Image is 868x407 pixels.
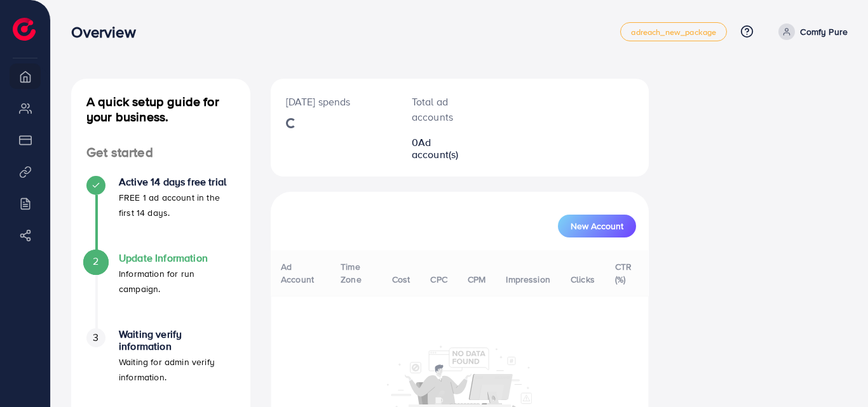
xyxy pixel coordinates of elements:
p: [DATE] spends [286,94,381,109]
p: Total ad accounts [412,94,476,124]
h4: Update Information [119,252,235,264]
span: Ad account(s) [412,135,459,161]
h4: A quick setup guide for your business. [71,94,250,124]
span: 2 [93,254,98,269]
p: Information for run campaign. [119,266,235,297]
h4: Get started [71,145,250,161]
h3: Overview [71,23,146,41]
a: Comfy Pure [773,23,848,40]
li: Active 14 days free trial [71,176,250,252]
li: Update Information [71,252,250,328]
span: New Account [571,222,623,230]
h4: Waiting verify information [119,328,235,352]
p: Comfy Pure [800,24,848,39]
img: logo [13,18,36,41]
button: New Account [558,215,636,237]
span: adreach_new_package [631,28,716,36]
p: FREE 1 ad account in the first 14 days. [119,190,235,220]
a: adreach_new_package [620,22,727,41]
h2: 0 [412,137,476,161]
span: 3 [93,330,98,345]
li: Waiting verify information [71,328,250,404]
h4: Active 14 days free trial [119,176,235,188]
p: Waiting for admin verify information. [119,354,235,385]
